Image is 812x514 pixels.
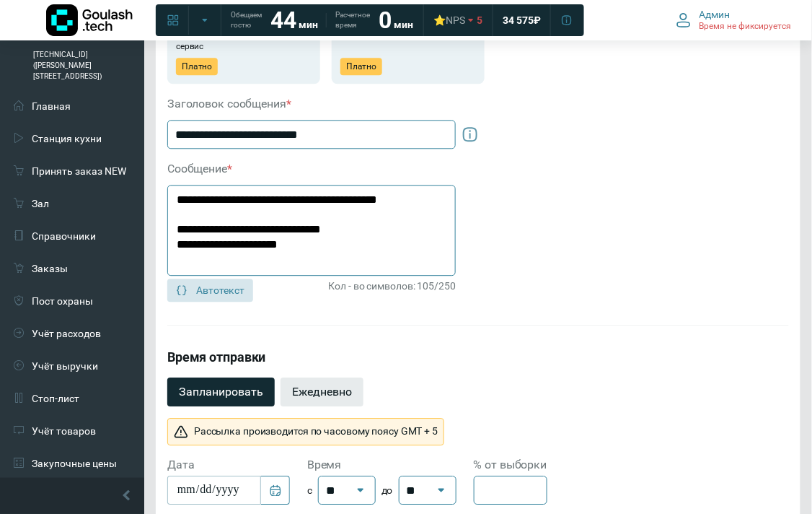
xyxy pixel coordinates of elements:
[446,14,465,26] span: NPS
[46,4,133,36] img: Логотип компании Goulash.tech
[394,19,413,30] span: мин
[477,14,482,27] span: 5
[299,19,318,30] span: мин
[167,457,290,473] div: Дата
[270,6,296,34] strong: 44
[700,21,792,32] span: Время не фиксируется
[534,14,541,27] span: ₽
[231,10,262,30] span: Обещаем гостю
[668,5,800,35] button: Админ Время не фиксируется
[167,349,266,366] h2: Время отправки
[167,160,456,178] div: Сообщение
[433,14,465,27] div: ⭐
[167,418,444,445] div: Рассылка производится по часовому поясу GMT + 5
[307,457,456,473] div: Время
[494,7,550,33] a: 34 575 ₽
[176,58,218,75] div: Платно
[167,95,456,113] div: Заголовок сообщения
[179,384,263,400] span: Запланировать
[379,6,392,34] strong: 0
[292,384,352,400] span: Ежедневно
[474,457,547,473] div: % от выборки
[335,10,370,30] span: Расчетное время
[700,8,731,21] span: Админ
[167,279,253,302] button: Автотекст
[425,7,491,33] a: ⭐NPS 5
[329,279,456,302] span: Кол - во символов: 105/250
[340,58,382,75] div: Платно
[307,476,456,505] div: с до
[196,284,244,297] span: Автотекст
[222,7,422,33] a: Обещаем гостю 44 мин Расчетное время 0 мин
[503,14,534,27] span: 34 575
